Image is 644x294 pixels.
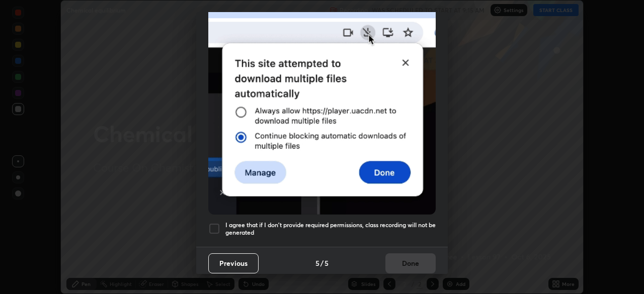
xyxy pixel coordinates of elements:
[225,221,436,237] h5: I agree that if I don't provide required permissions, class recording will not be generated
[325,258,329,268] h4: 5
[208,253,259,273] button: Previous
[320,258,324,268] h4: /
[315,258,319,268] h4: 5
